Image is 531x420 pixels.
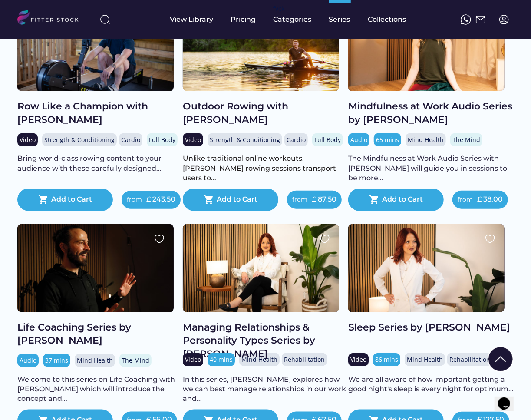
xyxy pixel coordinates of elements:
[452,136,480,144] div: The Mind
[477,195,503,204] div: £ 38.00
[122,356,149,365] div: The Mind
[183,100,348,127] div: Outdoor Rowing with [PERSON_NAME]
[149,136,175,144] div: Full Body
[376,136,399,144] div: 65 mins
[375,355,398,364] div: 86 mins
[408,136,444,144] div: Mind Health
[383,195,423,205] div: Add to Cart
[17,10,86,27] img: LOGO.svg
[348,100,514,127] div: Mindfulness at Work Audio Series by [PERSON_NAME]
[274,4,285,13] div: fvck
[183,375,348,404] div: In this series, [PERSON_NAME] explores how we can best manage relationships in our work and...
[17,154,183,173] div: Bring world-class rowing content to your audience with these carefully designed...
[348,154,514,183] div: The Mindfulness at Work Audio Series with [PERSON_NAME] will guide you in sessions to be more...
[183,154,338,182] span: Unlike traditional online workouts, [PERSON_NAME] rowing sessions transport users to...
[350,355,366,364] div: Video
[449,355,490,364] div: Rehabilitation
[458,195,473,204] div: from
[170,15,214,24] div: View Library
[17,375,183,404] div: Welcome to this series on Life Coaching with [PERSON_NAME] which will introduce the concept and...
[488,347,513,371] img: Group%201000002322%20%281%29.svg
[217,195,258,205] div: Add to Cart
[475,14,486,25] img: Frame%2051.svg
[461,14,471,25] img: meteor-icons_whatsapp%20%281%29.svg
[287,136,306,144] div: Cardio
[292,195,307,204] div: from
[210,355,233,364] div: 40 mins
[210,136,280,144] div: Strength & Conditioning
[241,355,277,364] div: Mind Health
[350,136,367,144] div: Audio
[185,355,201,364] div: Video
[146,195,175,204] div: £ 243.50
[284,355,325,364] div: Rehabilitation
[368,15,406,24] div: Collections
[499,14,509,25] img: profile-circle.svg
[154,234,165,244] img: heart.svg
[38,195,49,205] button: shopping_cart
[183,321,348,361] div: Managing Relationships & Personality Types Series by [PERSON_NAME]
[312,195,336,204] div: £ 87.50
[407,355,443,364] div: Mind Health
[274,15,312,24] div: Categories
[52,195,92,205] div: Add to Cart
[495,385,522,411] iframe: chat widget
[320,234,330,244] img: heart.svg
[204,195,214,205] button: shopping_cart
[369,195,379,205] button: shopping_cart
[485,234,495,244] img: heart.svg
[20,136,36,144] div: Video
[121,136,140,144] div: Cardio
[329,15,351,24] div: Series
[348,375,514,394] div: We are all aware of how important getting a good night's sleep is every night for optimum...
[314,136,341,144] div: Full Body
[44,136,115,144] div: Strength & Conditioning
[100,14,110,25] img: search-normal%203.svg
[45,356,68,365] div: 37 mins
[231,15,256,24] div: Pricing
[20,356,36,365] div: Audio
[17,321,183,348] div: Life Coaching Series by [PERSON_NAME]
[127,195,142,204] div: from
[185,136,201,144] div: Video
[77,356,113,365] div: Mind Health
[17,100,183,127] div: Row Like a Champion with [PERSON_NAME]
[348,321,514,334] div: Sleep Series by [PERSON_NAME]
